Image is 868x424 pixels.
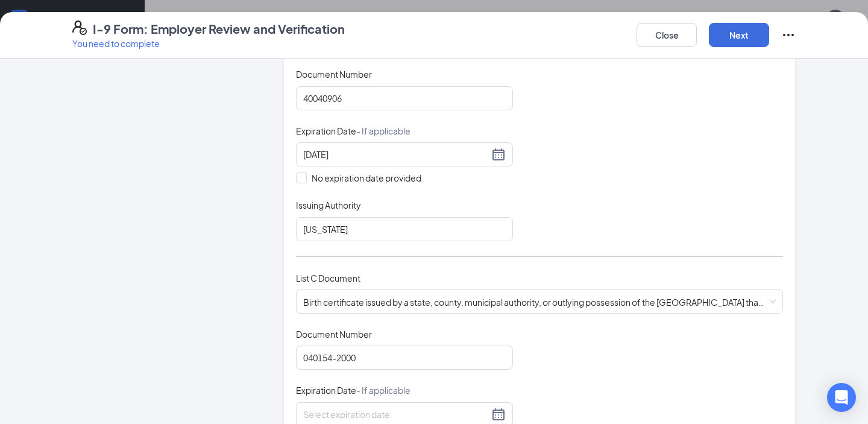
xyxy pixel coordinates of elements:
[307,171,426,185] span: No expiration date provided
[296,199,361,211] span: Issuing Authority
[637,23,697,47] button: Close
[356,385,410,396] span: - If applicable
[781,28,796,42] svg: Ellipses
[296,273,360,283] span: List C Document
[356,125,410,136] span: - If applicable
[296,125,410,137] span: Expiration Date
[303,290,776,313] span: Birth certificate issued by a state, county, municipal authority, or outlying possession of the [...
[93,21,345,37] h4: I-9 Form: Employer Review and Verification
[296,68,372,80] span: Document Number
[303,408,489,421] input: Select expiration date
[827,383,856,412] div: Open Intercom Messenger
[296,384,410,396] span: Expiration Date
[296,328,372,340] span: Document Number
[303,148,489,161] input: 01/27/2032
[72,37,345,49] p: You need to complete
[72,21,87,35] svg: FormI9EVerifyIcon
[709,23,769,47] button: Next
